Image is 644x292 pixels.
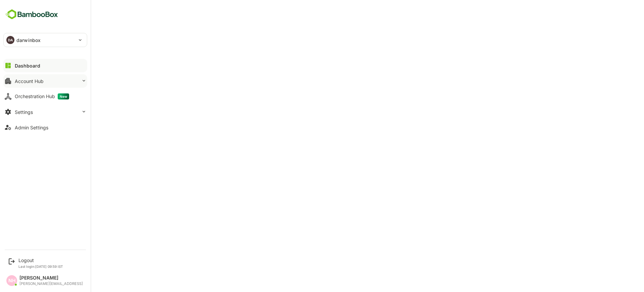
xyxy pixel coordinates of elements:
[6,36,14,44] div: DA
[18,257,63,263] div: Logout
[3,121,87,134] button: Admin Settings
[6,275,17,286] div: NH
[15,63,40,69] div: Dashboard
[18,264,63,268] p: Last login: [DATE] 09:59 IST
[4,33,87,47] div: DAdarwinbox
[3,8,60,21] img: BambooboxFullLogoMark.5f36c76dfaba33ec1ec1367b70bb1252.svg
[58,93,69,99] span: New
[16,37,41,44] p: darwinbox
[3,105,87,119] button: Settings
[3,90,87,103] button: Orchestration HubNew
[3,59,87,72] button: Dashboard
[19,275,83,281] div: [PERSON_NAME]
[3,74,87,88] button: Account Hub
[15,109,33,115] div: Settings
[15,93,69,99] div: Orchestration Hub
[19,282,83,286] div: [PERSON_NAME][EMAIL_ADDRESS]
[15,125,48,130] div: Admin Settings
[15,78,44,84] div: Account Hub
